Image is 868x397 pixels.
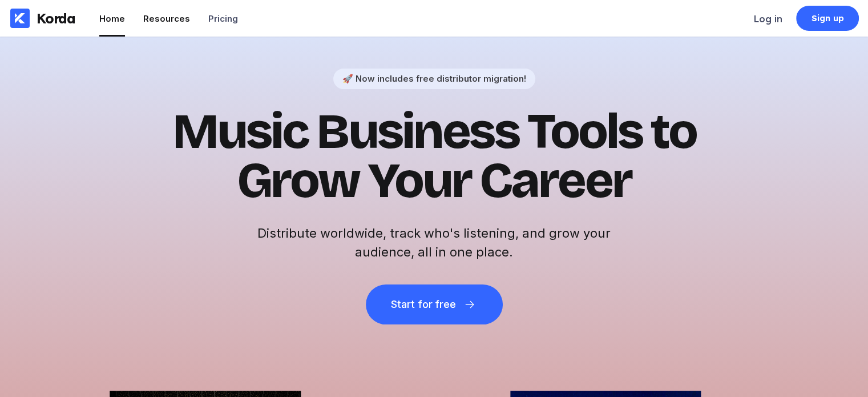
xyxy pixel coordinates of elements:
h1: Music Business Tools to Grow Your Career [155,107,714,206]
div: Sign up [812,13,844,24]
div: Log in [754,13,782,25]
div: 🚀 Now includes free distributor migration! [342,73,526,84]
h2: Distribute worldwide, track who's listening, and grow your audience, all in one place. [252,224,617,262]
a: Sign up [796,6,859,31]
div: Home [99,13,125,24]
div: Pricing [208,13,238,24]
div: Korda [37,10,75,27]
div: Resources [143,13,190,24]
div: Start for free [391,299,456,310]
button: Start for free [366,284,503,324]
